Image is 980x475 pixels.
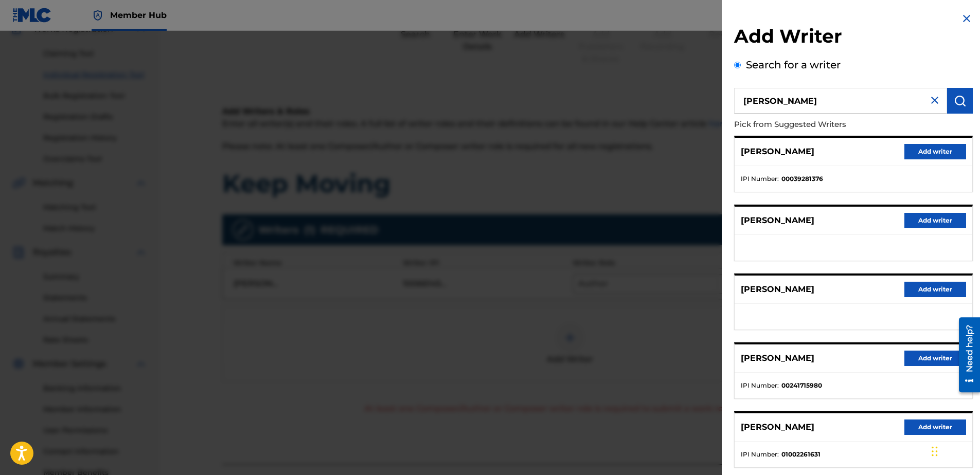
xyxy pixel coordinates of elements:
[734,114,914,136] p: Pick from Suggested Writers
[904,213,966,228] button: Add writer
[741,421,814,433] p: [PERSON_NAME]
[929,94,941,106] img: close
[741,145,814,158] p: [PERSON_NAME]
[741,352,814,364] p: [PERSON_NAME]
[904,144,966,159] button: Add writer
[110,9,167,21] span: Member Hub
[954,95,966,107] img: Search Works
[741,283,814,296] p: [PERSON_NAME]
[904,351,966,366] button: Add writer
[781,174,823,184] strong: 00039281376
[951,314,980,396] iframe: Resource Center
[734,88,947,114] input: Search writer's name or IPI Number
[741,381,779,390] span: IPI Number :
[781,381,822,390] strong: 00241715980
[741,450,779,459] span: IPI Number :
[741,174,779,184] span: IPI Number :
[904,419,966,435] button: Add writer
[781,450,821,459] strong: 01002261631
[734,25,973,51] h2: Add Writer
[741,214,814,227] p: [PERSON_NAME]
[12,8,52,23] img: MLC Logo
[746,59,841,71] label: Search for a writer
[932,436,938,467] div: Drag
[904,282,966,297] button: Add writer
[92,9,104,22] img: Top Rightsholder
[929,426,980,475] iframe: Chat Widget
